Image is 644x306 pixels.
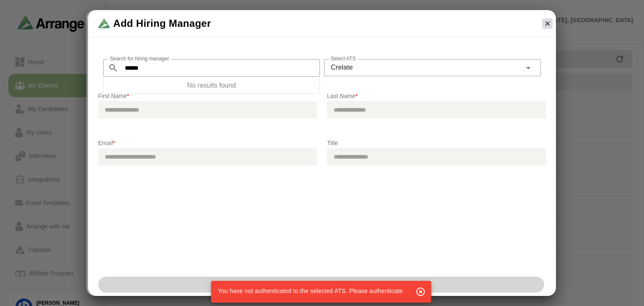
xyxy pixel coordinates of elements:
[327,138,546,148] p: Title
[98,91,317,101] p: First Name
[98,138,317,148] p: Email
[218,288,404,294] span: You have not authenticated to the selected ATS. Please authenticate.
[327,91,546,101] p: Last Name
[331,62,353,73] span: Crelate
[103,78,320,94] p: No results found
[113,17,211,30] span: Add Hiring Manager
